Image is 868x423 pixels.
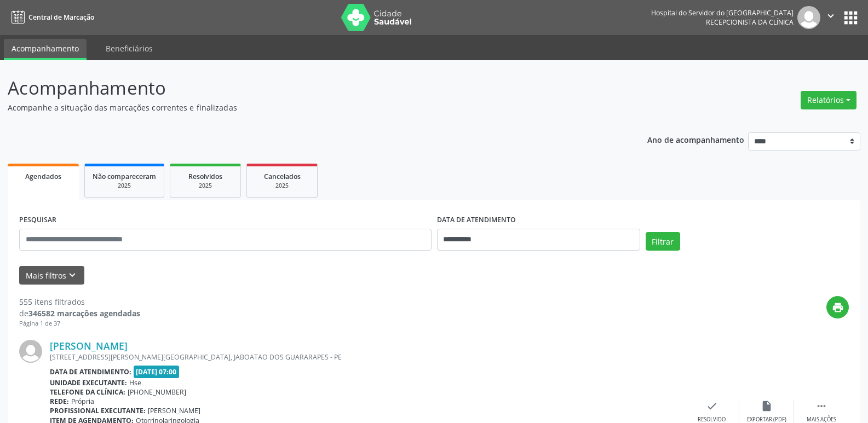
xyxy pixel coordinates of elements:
div: 2025 [178,182,233,190]
span: Resolvidos [188,172,222,181]
i:  [825,10,837,22]
b: Rede: [50,397,69,406]
i: keyboard_arrow_down [66,269,78,281]
strong: 346582 marcações agendadas [28,308,140,318]
div: 2025 [255,182,309,190]
div: 555 itens filtrados [19,296,140,308]
div: de [19,308,140,319]
div: Hospital do Servidor do [GEOGRAPHIC_DATA] [651,8,794,18]
i: print [832,302,844,314]
span: Recepcionista da clínica [706,18,794,27]
a: Central de Marcação [8,8,94,26]
div: Página 1 de 37 [19,319,140,328]
button: Filtrar [646,232,680,251]
div: [STREET_ADDRESS][PERSON_NAME][GEOGRAPHIC_DATA], JABOATAO DOS GUARARAPES - PE [50,352,685,362]
button:  [820,6,841,29]
span: Cancelados [264,172,301,181]
span: [DATE] 07:00 [134,366,180,378]
i:  [815,400,827,412]
img: img [19,340,42,363]
button: Mais filtroskeyboard_arrow_down [19,266,84,285]
a: [PERSON_NAME] [50,340,128,352]
b: Unidade executante: [50,378,127,387]
i: insert_drive_file [761,400,773,412]
i: check [706,400,718,412]
span: Agendados [25,172,61,181]
span: Própria [71,397,94,406]
label: PESQUISAR [19,212,56,229]
a: Beneficiários [98,39,160,58]
span: [PERSON_NAME] [148,406,200,415]
span: Central de Marcação [28,13,94,22]
div: 2025 [93,182,156,190]
span: Não compareceram [93,172,156,181]
b: Telefone da clínica: [50,387,125,397]
img: img [797,6,820,29]
p: Acompanhamento [8,74,605,102]
b: Data de atendimento: [50,367,131,376]
button: apps [841,8,860,27]
p: Ano de acompanhamento [647,132,744,146]
a: Acompanhamento [4,39,87,60]
label: DATA DE ATENDIMENTO [437,212,516,229]
button: Relatórios [801,91,856,109]
p: Acompanhe a situação das marcações correntes e finalizadas [8,102,605,113]
span: [PHONE_NUMBER] [128,387,186,397]
b: Profissional executante: [50,406,146,415]
span: Hse [129,378,141,387]
button: print [826,296,849,318]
